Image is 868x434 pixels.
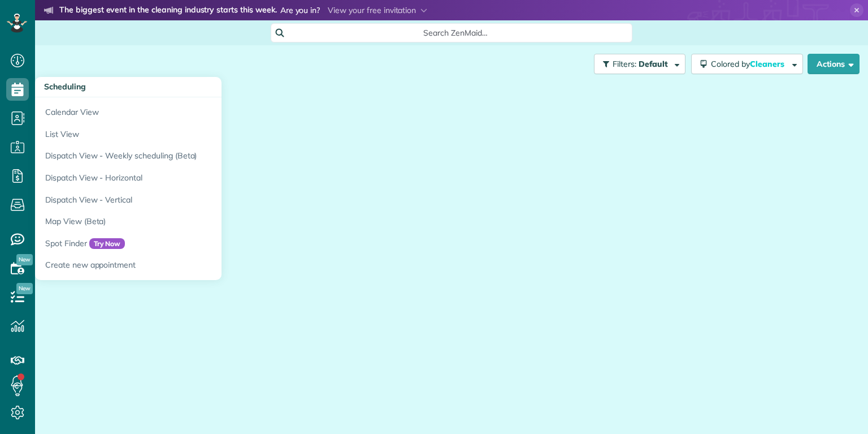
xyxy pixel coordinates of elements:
a: Map View (Beta) [35,210,318,233]
strong: The biggest event in the cleaning industry starts this week. [59,5,277,17]
span: Cleaners [750,59,786,69]
a: Filters: Default [588,54,685,74]
span: Default [639,59,669,69]
li: The world’s leading virtual event for cleaning business owners. [44,19,497,34]
span: Colored by [711,59,788,69]
button: Colored byCleaners [691,54,803,74]
span: New [16,254,33,265]
button: Filters: Default [594,54,685,74]
span: Are you in? [280,5,320,17]
span: Try Now [89,238,125,250]
span: Scheduling [44,81,86,92]
a: Spot FinderTry Now [35,233,318,255]
a: Dispatch View - Weekly scheduling (Beta) [35,145,318,167]
a: Calendar View [35,97,318,123]
span: New [16,283,33,294]
span: Filters: [613,59,636,69]
button: Actions [808,54,860,74]
a: Dispatch View - Horizontal [35,167,318,189]
a: Create new appointment [35,254,318,280]
a: Dispatch View - Vertical [35,189,318,211]
a: List View [35,123,318,145]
